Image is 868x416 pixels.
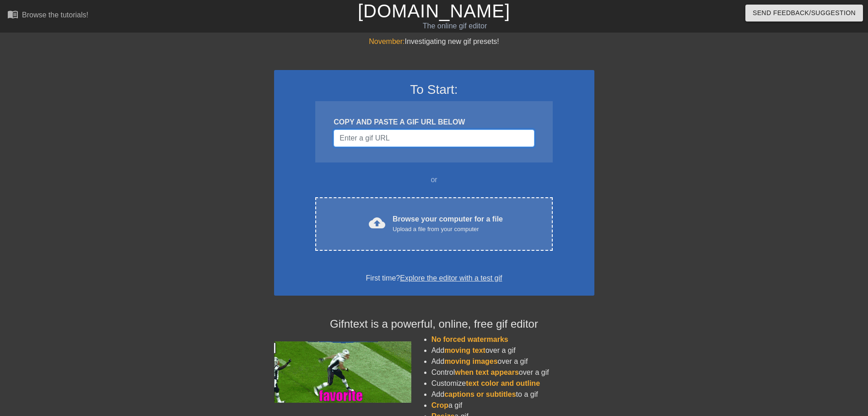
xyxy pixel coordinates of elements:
[431,400,594,411] li: a gif
[431,367,594,378] li: Control over a gif
[369,38,404,45] span: November:
[431,335,508,343] span: No forced watermarks
[431,356,594,367] li: Add over a gif
[286,273,582,284] div: First time?
[298,174,571,185] div: or
[286,82,582,97] h3: To Start:
[274,318,594,331] h4: Gifntext is a powerful, online, free gif editor
[274,341,411,403] img: football_small.gif
[7,9,88,23] a: Browse the tutorials!
[334,130,534,147] input: Username
[369,215,385,231] span: cloud_upload
[393,214,503,234] div: Browse your computer for a file
[393,225,503,234] div: Upload a file from your computer
[22,11,88,19] div: Browse the tutorials!
[455,368,519,376] span: when text appears
[431,378,594,389] li: Customize
[358,1,510,21] a: [DOMAIN_NAME]
[274,36,594,47] div: Investigating new gif presets!
[400,274,502,282] a: Explore the editor with a test gif
[294,21,615,32] div: The online gif editor
[444,390,516,398] span: captions or subtitles
[431,401,448,409] span: Crop
[444,346,485,354] span: moving text
[431,389,594,400] li: Add to a gif
[466,379,540,387] span: text color and outline
[745,5,863,22] button: Send Feedback/Suggestion
[753,7,856,19] span: Send Feedback/Suggestion
[431,345,594,356] li: Add over a gif
[7,9,18,20] span: menu_book
[334,117,534,128] div: COPY AND PASTE A GIF URL BELOW
[444,357,497,365] span: moving images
